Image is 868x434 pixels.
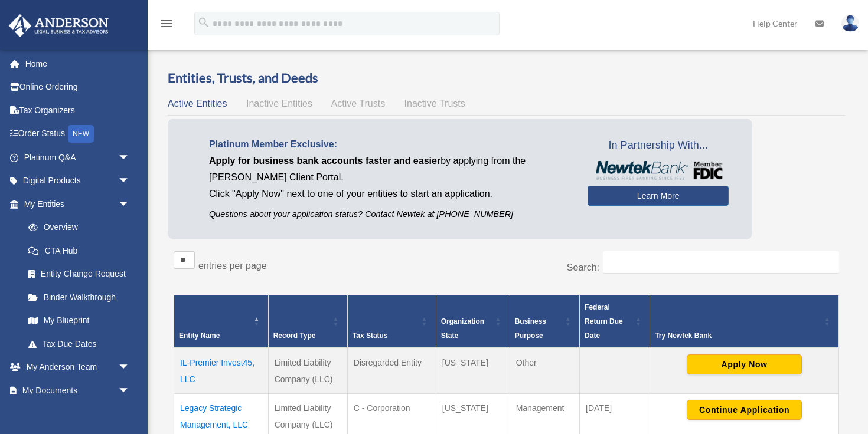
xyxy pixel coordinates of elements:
a: My Documentsarrow_drop_down [8,379,148,402]
a: Online Ordering [8,75,148,99]
span: Entity Name [179,331,220,340]
span: In Partnership With... [588,136,729,155]
span: Tax Status [353,331,388,340]
td: IL-Premier Invest45, LLC [174,348,269,394]
p: Questions about your application status? Contact Newtek at [PHONE_NUMBER] [209,207,570,222]
img: User Pic [841,15,859,32]
span: Active Entities [168,98,227,108]
a: My Entitiesarrow_drop_down [8,192,142,216]
a: CTA Hub [17,239,142,262]
a: Home [8,52,148,75]
td: [US_STATE] [436,348,510,394]
td: Other [510,348,579,394]
button: Continue Application [687,400,802,420]
span: Inactive Trusts [404,98,465,108]
label: Search: [567,262,599,272]
span: Active Trusts [331,98,386,108]
a: Digital Productsarrow_drop_down [8,169,148,193]
td: Limited Liability Company (LLC) [268,348,347,394]
span: arrow_drop_down [118,169,142,193]
span: Federal Return Due Date [585,303,623,340]
img: NewtekBankLogoSM.png [593,161,723,180]
i: search [197,16,210,29]
p: Platinum Member Exclusive: [209,136,570,153]
img: Anderson Advisors Platinum Portal [5,14,112,37]
a: Overview [17,216,136,239]
a: Tax Organizers [8,98,148,122]
label: entries per page [198,261,267,271]
a: My Anderson Teamarrow_drop_down [8,356,148,379]
i: menu [159,17,174,31]
div: Try Newtek Bank [655,328,821,343]
span: arrow_drop_down [118,379,142,403]
td: Disregarded Entity [347,348,436,394]
button: Apply Now [687,354,802,374]
a: Entity Change Request [17,262,142,286]
th: Federal Return Due Date: Activate to sort [580,295,650,348]
span: Record Type [273,331,316,340]
span: arrow_drop_down [118,146,142,170]
div: NEW [68,125,94,143]
th: Business Purpose: Activate to sort [510,295,579,348]
a: menu [159,21,174,31]
p: Click "Apply Now" next to one of your entities to start an application. [209,186,570,202]
th: Organization State: Activate to sort [436,295,510,348]
a: Learn More [588,186,729,206]
span: Inactive Entities [246,98,312,108]
th: Tax Status: Activate to sort [347,295,436,348]
a: Tax Due Dates [17,332,142,356]
h3: Entities, Trusts, and Deeds [168,69,845,87]
a: Platinum Q&Aarrow_drop_down [8,146,148,169]
span: Business Purpose [515,317,546,340]
a: My Blueprint [17,309,142,333]
a: Order StatusNEW [8,122,148,146]
p: by applying from the [PERSON_NAME] Client Portal. [209,153,570,186]
th: Try Newtek Bank : Activate to sort [650,295,839,348]
a: Binder Walkthrough [17,285,142,309]
span: arrow_drop_down [118,356,142,380]
span: Organization State [441,317,484,340]
th: Entity Name: Activate to invert sorting [174,295,269,348]
span: arrow_drop_down [118,192,142,216]
th: Record Type: Activate to sort [268,295,347,348]
span: Apply for business bank accounts faster and easier [209,156,440,166]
